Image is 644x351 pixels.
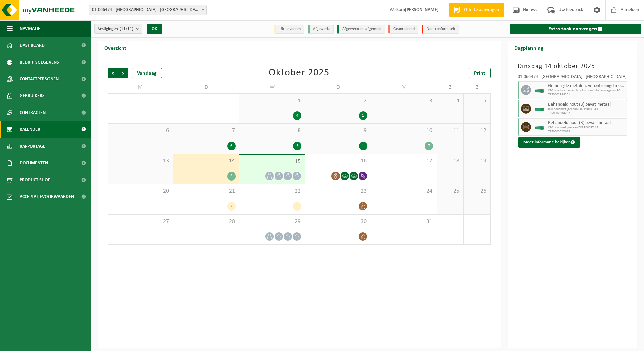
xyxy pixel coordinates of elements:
[20,104,46,121] span: Contracten
[20,188,74,205] span: Acceptatievoorwaarden
[293,111,301,120] div: 4
[274,25,304,34] li: Uit te voeren
[111,218,170,225] span: 27
[269,68,329,78] div: Oktober 2025
[118,68,128,78] span: Volgende
[111,127,170,134] span: 6
[422,25,459,34] li: Non-conformiteit
[467,188,487,195] span: 26
[548,126,625,130] span: C20 hout met ijzer aan EC2 POORT A1
[518,61,627,71] h3: Dinsdag 14 oktober 2025
[467,127,487,134] span: 12
[359,111,367,120] div: 1
[243,188,301,195] span: 22
[437,81,464,93] td: Z
[375,97,433,105] span: 3
[474,71,485,76] span: Print
[375,188,433,195] span: 24
[108,81,173,93] td: M
[440,127,460,134] span: 11
[548,89,625,93] span: C20 voor biomassaschroot in brandstoffenmagazijn POORT A5
[227,142,236,150] div: 6
[535,125,545,130] img: HK-XC-20-GN-00
[548,111,625,115] span: T250002994202
[98,41,133,54] h2: Overzicht
[227,202,236,211] div: 7
[449,3,504,17] a: Offerte aanvragen
[467,97,487,105] span: 5
[147,24,162,34] button: OK
[20,54,59,71] span: Bedrijfsgegevens
[309,188,367,195] span: 23
[405,7,439,12] strong: [PERSON_NAME]
[20,87,45,104] span: Gebruikers
[548,107,625,111] span: C20 hout met ijzer aan EC2 POORT A1
[20,155,48,171] span: Documenten
[440,157,460,165] span: 18
[20,121,40,138] span: Kalender
[108,68,118,78] span: Vorige
[359,142,367,150] div: 1
[440,97,460,105] span: 4
[548,93,625,97] span: T250002994201
[89,5,207,15] span: 01-066474 - STORA ENSO LANGERBRUGGE - GENT
[177,188,235,195] span: 21
[177,218,235,225] span: 28
[510,24,642,34] a: Extra taak aanvragen
[375,157,433,165] span: 17
[243,127,301,134] span: 8
[464,81,491,93] td: Z
[293,202,301,211] div: 5
[548,120,625,126] span: Behandeld hout (B) bevat metaal
[94,24,142,34] button: Vestigingen(11/11)
[227,172,236,181] div: 3
[535,106,545,111] img: HK-XC-20-GN-00
[375,127,433,134] span: 10
[243,218,301,225] span: 29
[548,130,625,134] span: T250003022688
[20,71,59,87] span: Contactpersonen
[308,25,334,34] li: Afgewerkt
[243,158,301,165] span: 15
[120,27,133,31] count: (11/11)
[132,68,162,78] div: Vandaag
[293,142,301,150] div: 5
[177,127,235,134] span: 7
[375,218,433,225] span: 31
[388,25,418,34] li: Geannuleerd
[309,127,367,134] span: 9
[440,188,460,195] span: 25
[371,81,437,93] td: V
[20,20,40,37] span: Navigatie
[535,88,545,93] img: HK-XC-20-GN-00
[20,171,50,188] span: Product Shop
[239,81,305,93] td: W
[518,75,627,81] div: 01-066474 - [GEOGRAPHIC_DATA] - [GEOGRAPHIC_DATA]
[173,81,239,93] td: D
[467,157,487,165] span: 19
[309,157,367,165] span: 16
[177,157,235,165] span: 14
[111,188,170,195] span: 20
[425,142,433,150] div: 7
[508,41,550,54] h2: Dagplanning
[20,138,45,155] span: Rapportage
[309,218,367,225] span: 30
[20,37,45,54] span: Dashboard
[89,5,206,15] span: 01-066474 - STORA ENSO LANGERBRUGGE - GENT
[548,102,625,107] span: Behandeld hout (B) bevat metaal
[469,68,491,78] a: Print
[111,157,170,165] span: 13
[243,97,301,105] span: 1
[518,137,580,148] button: Meer informatie bekijken
[309,97,367,105] span: 2
[98,24,133,34] span: Vestigingen
[337,25,385,34] li: Afgewerkt en afgemeld
[548,83,625,89] span: Gemengde metalen, verontreinigd met niet-gevaarlijke producten
[305,81,371,93] td: D
[462,7,501,13] span: Offerte aanvragen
